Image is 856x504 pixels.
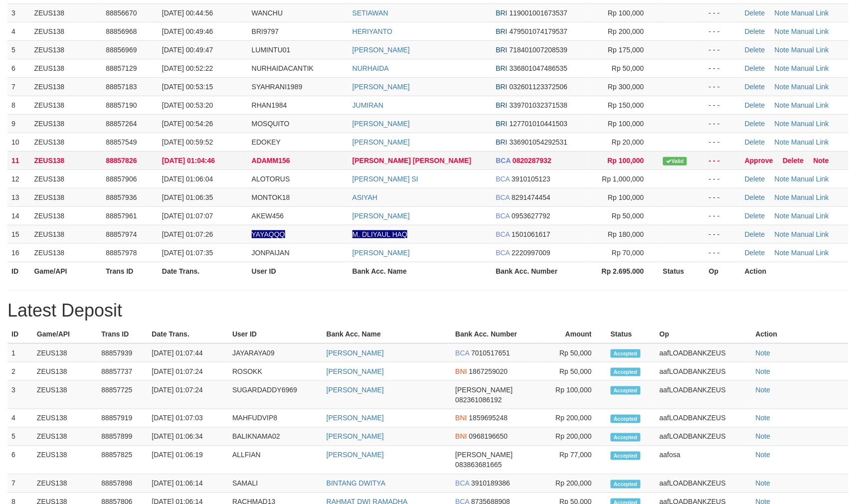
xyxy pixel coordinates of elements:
span: 0820287932 [513,157,551,165]
span: WANCHU [252,9,283,17]
span: Rp 100,000 [608,193,644,201]
a: [PERSON_NAME] [352,212,410,220]
a: Manual Link [792,27,830,35]
td: 16 [7,243,30,262]
a: Delete [745,193,765,201]
span: MOSQUITO [252,120,290,128]
td: aafLOADBANKZEUS [656,343,752,362]
span: [DATE] 00:54:26 [162,120,213,128]
td: ALLFIAN [228,446,323,475]
th: ID [7,325,33,343]
span: [DATE] 00:49:47 [162,46,213,54]
th: Trans ID [102,262,158,280]
td: ZEUS138 [33,343,97,362]
span: [DATE] 01:06:04 [162,175,213,183]
a: Delete [745,175,765,183]
a: Note [775,212,790,220]
td: - - - [705,133,741,151]
a: Note [775,175,790,183]
td: 88857898 [97,475,148,493]
th: Bank Acc. Number [492,262,587,280]
th: Bank Acc. Name [323,325,452,343]
a: Note [756,349,771,357]
a: M. DLIYAUL HAQ [352,230,407,238]
th: User ID [228,325,323,343]
td: Rp 100,000 [537,381,607,409]
td: - - - [705,169,741,188]
a: Manual Link [792,64,830,72]
span: 88857129 [106,64,137,72]
span: Rp 100,000 [608,157,644,165]
td: ZEUS138 [30,169,102,188]
span: 339701032371538 [510,101,568,109]
span: BCA [496,230,510,238]
span: 88857183 [106,83,137,91]
td: ZEUS138 [33,428,97,446]
span: SYAHRANI1989 [252,83,303,91]
a: [PERSON_NAME] [352,83,410,91]
a: [PERSON_NAME] [327,451,384,459]
a: Note [775,249,790,257]
a: Delete [745,212,765,220]
th: Bank Acc. Number [452,325,537,343]
td: aafLOADBANKZEUS [656,381,752,409]
td: ZEUS138 [33,475,97,493]
a: Delete [745,64,765,72]
td: Rp 200,000 [537,428,607,446]
span: 88856670 [106,9,137,17]
span: ALOTORUS [252,175,290,183]
span: 88856968 [106,27,137,35]
a: Note [756,386,771,394]
span: BRI [496,46,508,54]
span: 1867259020 [469,367,508,375]
a: JUMIRAN [352,101,383,109]
td: 14 [7,206,30,225]
span: 336801047486535 [510,64,568,72]
td: 6 [7,446,33,475]
a: Delete [783,157,804,165]
span: 1859695248 [469,414,508,422]
span: Rp 300,000 [608,83,644,91]
span: [DATE] 01:07:35 [162,249,213,257]
a: Delete [745,9,765,17]
a: [PERSON_NAME] [327,414,384,422]
td: Rp 50,000 [537,362,607,381]
a: Delete [745,83,765,91]
a: Note [756,414,771,422]
td: - - - [705,206,741,225]
span: Accepted [611,433,641,442]
td: 8 [7,96,30,114]
span: Rp 180,000 [608,230,644,238]
a: [PERSON_NAME] SI [352,175,418,183]
td: Rp 77,000 [537,446,607,475]
td: 88857939 [97,343,148,362]
th: User ID [248,262,348,280]
span: Rp 150,000 [608,101,644,109]
span: [DATE] 00:53:15 [162,83,213,91]
span: BNI [456,433,467,441]
th: Game/API [30,262,102,280]
span: 7010517651 [471,349,510,357]
td: aafLOADBANKZEUS [656,475,752,493]
td: 2 [7,362,33,381]
a: Note [756,367,771,375]
a: Manual Link [792,120,830,128]
span: BCA [496,193,510,201]
td: ZEUS138 [30,188,102,206]
span: 083863681665 [456,461,502,469]
a: Manual Link [792,46,830,54]
span: BRI [496,9,508,17]
span: 3910189386 [471,480,510,488]
span: ADAMM156 [252,157,290,165]
td: 12 [7,169,30,188]
span: MONTOK18 [252,193,290,201]
td: - - - [705,188,741,206]
a: Note [775,120,790,128]
td: 4 [7,409,33,428]
span: [PERSON_NAME] [456,386,513,394]
span: 8291474454 [512,193,551,201]
span: Rp 100,000 [608,9,644,17]
th: Status [659,262,705,280]
a: Delete [745,138,765,146]
a: Manual Link [792,101,830,109]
